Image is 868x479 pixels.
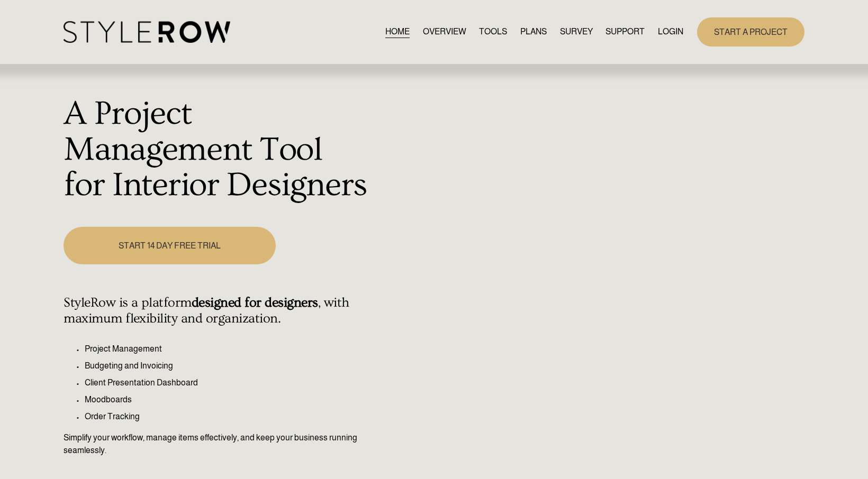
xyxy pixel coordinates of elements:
[520,25,547,39] a: PLANS
[85,410,369,423] p: Order Tracking
[85,393,369,406] p: Moodboards
[85,343,369,355] p: Project Management
[64,96,369,204] h1: A Project Management Tool for Interior Designers
[479,25,507,39] a: TOOLS
[658,25,683,39] a: LOGIN
[605,25,645,39] a: folder dropdown
[697,17,804,47] a: START A PROJECT
[85,376,369,389] p: Client Presentation Dashboard
[192,295,318,310] strong: designed for designers
[64,21,230,43] img: StyleRow
[560,25,593,39] a: SURVEY
[64,295,369,327] h4: StyleRow is a platform , with maximum flexibility and organization.
[423,25,466,39] a: OVERVIEW
[64,431,369,457] p: Simplify your workflow, manage items effectively, and keep your business running seamlessly.
[605,25,645,38] span: SUPPORT
[85,360,369,372] p: Budgeting and Invoicing
[64,227,275,264] a: START 14 DAY FREE TRIAL
[385,25,410,39] a: HOME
